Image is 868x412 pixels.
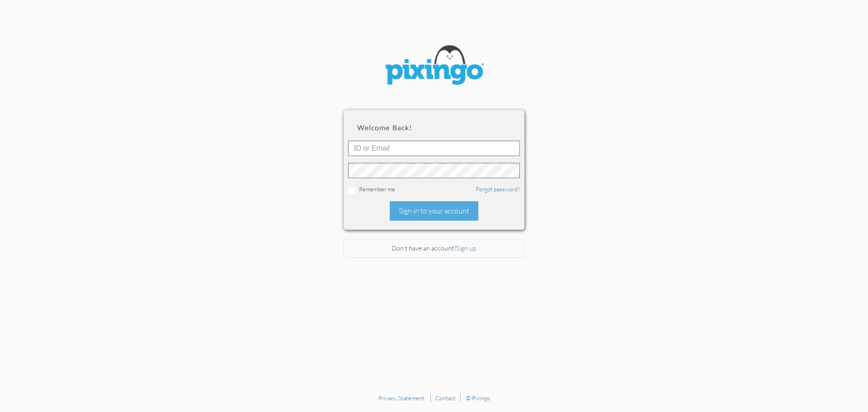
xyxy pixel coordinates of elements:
div: Remember me [348,185,520,194]
div: Don't have an account? [344,239,524,258]
a: Sign up [456,244,476,252]
h2: Welcome back! [357,123,511,132]
a: Privacy Statement [378,394,425,402]
input: ID or Email [348,141,520,156]
a: Forgot password? [476,185,520,193]
img: pixingo logo [380,41,488,92]
a: Contact [435,394,456,402]
div: Sign in to your account [390,201,478,221]
a: © Pixingo [466,394,490,402]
